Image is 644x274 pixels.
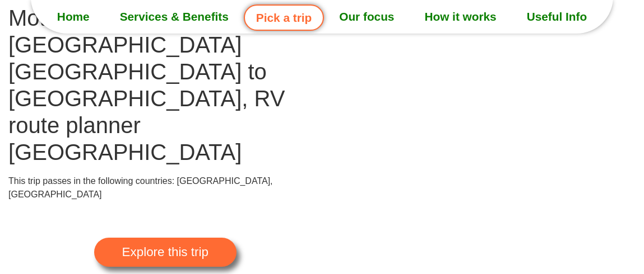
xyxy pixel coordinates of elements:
[94,238,237,267] a: Explore this trip
[105,3,244,31] a: Services & Benefits
[512,3,602,31] a: Useful Info
[244,4,324,31] a: Pick a trip
[324,3,409,31] a: Our focus
[42,3,105,31] a: Home
[31,3,613,31] nav: Menu
[8,176,273,199] span: This trip passes in the following countries: [GEOGRAPHIC_DATA], [GEOGRAPHIC_DATA]
[409,3,511,31] a: How it works
[122,246,209,258] span: Explore this trip
[8,4,322,166] h1: Motorhome Road trip from [GEOGRAPHIC_DATA] [GEOGRAPHIC_DATA] to [GEOGRAPHIC_DATA], RV route plann...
